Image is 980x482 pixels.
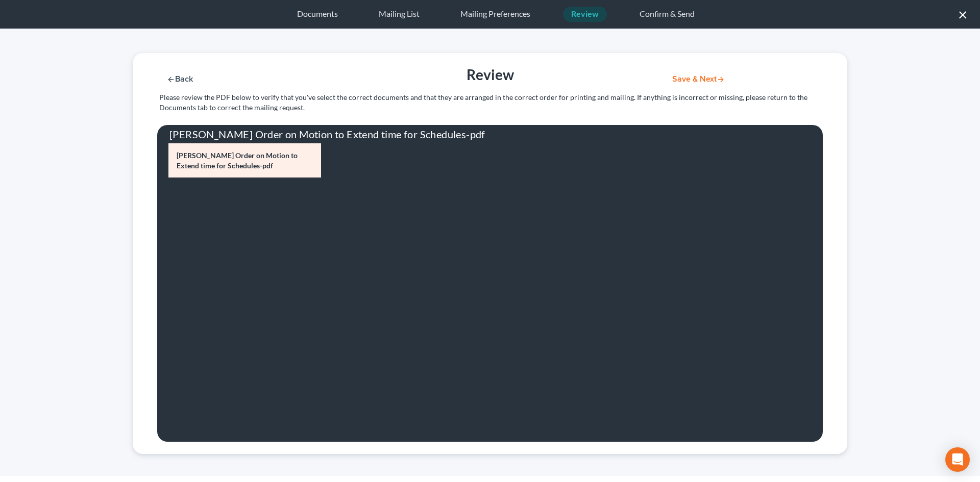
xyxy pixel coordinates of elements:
div: Confirm & Send [631,7,703,22]
button: Back [157,75,202,84]
div: Mailing List [371,7,428,22]
div: Please review the PDF below to verify that you've select the correct documents and that they are ... [154,92,830,113]
a: [PERSON_NAME] Order on Motion to Extend time for Schedules-pdf [168,143,321,177]
div: [PERSON_NAME] Order on Motion to Extend time for Schedules-pdf [157,125,823,143]
div: Documents [289,7,346,22]
div: Open Intercom Messenger [945,447,970,472]
div: Review [563,7,607,22]
iframe: <object ng-attr-data='[URL][DOMAIN_NAME]' type='application/pdf' width='100%' height='580px'></ob... [333,143,812,439]
button: × [958,6,968,22]
div: Review [326,65,654,84]
button: Save & Next [664,75,733,84]
div: Mailing Preferences [452,7,538,22]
